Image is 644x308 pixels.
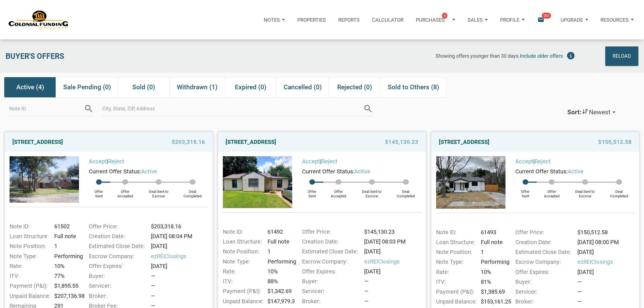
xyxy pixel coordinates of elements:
[220,277,265,285] div: ITV:
[284,82,322,92] span: Cancelled (0)
[353,185,391,198] div: Deal Sent to Escrow
[531,7,554,32] button: email207
[265,247,295,256] div: 1
[148,232,211,240] div: [DATE] 08:04 PM
[291,7,332,32] a: Properties
[220,237,265,246] div: Loan Structure:
[410,7,461,32] a: Purchases4
[515,158,551,165] span: |
[364,297,424,305] div: —
[86,292,148,300] div: Broker:
[140,185,177,198] div: Deal Sent to Escrow
[329,77,380,97] div: Rejected (0)
[9,101,83,116] input: Note ID
[265,237,295,246] div: Full note
[226,137,276,147] a: [STREET_ADDRESS]
[468,17,483,23] p: Sales
[299,257,362,266] div: Escrow Company:
[265,277,295,285] div: 88%
[362,247,424,256] div: [DATE]
[416,17,445,23] p: Purchases
[542,13,551,19] span: 207
[220,267,265,276] div: Rate:
[52,282,82,290] div: $1,895.55
[89,168,141,175] span: Current Offer Status:
[323,185,353,198] div: Offer Accepted
[568,168,584,175] span: active
[301,185,323,198] div: Offer Sent
[433,238,478,246] div: Loan Structure:
[86,252,148,260] div: Escrow Company:
[433,228,478,236] div: Note ID:
[388,82,439,92] span: Sold to Others (8)
[8,10,69,30] img: NoteUnlimited
[362,227,424,236] div: $145,130.23
[478,238,508,246] div: Full note
[332,7,366,32] button: Reports
[567,185,604,198] div: Deal Sent to Escrow
[265,297,295,305] div: $147,979.3
[321,158,337,165] a: Reject
[442,13,447,19] span: 4
[108,158,124,165] a: Reject
[433,278,478,286] div: ITV:
[433,248,478,256] div: Note Position:
[613,50,631,62] div: Reload
[299,227,362,236] div: Offer Price:
[594,7,640,32] a: Resources
[7,232,52,240] div: Loan Structure:
[461,7,494,32] a: Sales
[494,7,531,32] a: Profile
[554,10,594,30] button: Upgrade
[151,292,211,300] div: —
[513,278,575,286] div: Buyer:
[372,17,403,23] p: Calculator
[598,137,632,147] span: $150,512.58
[385,137,418,147] span: $145,130.23
[433,268,478,276] div: Rate:
[220,247,265,256] div: Note Position:
[478,248,508,256] div: 1
[554,7,594,32] a: Upgrade
[478,278,508,286] div: 81%
[7,282,52,290] div: Payment (P&I):
[433,258,478,266] div: Note Type:
[575,228,637,236] div: $150,512.58
[494,10,531,30] button: Profile
[148,262,211,270] div: [DATE]
[513,268,575,276] div: Offer Expires:
[265,287,295,295] div: $1,342.69
[52,262,82,270] div: 10%
[86,262,148,270] div: Offer Expires:
[52,272,82,280] div: 77%
[600,17,629,23] p: Resources
[132,82,155,92] span: Sold (0)
[302,158,337,165] span: |
[354,168,370,175] span: active
[220,287,265,295] div: Payment (P&I):
[297,17,326,23] p: Properties
[513,258,575,266] div: Escrow Company:
[433,297,478,306] div: Unpaid Balance:
[52,242,82,250] div: 1
[258,10,291,30] button: Notes
[605,46,638,66] button: Reload
[299,297,362,305] div: Broker:
[380,77,446,97] div: Sold to Others (8)
[7,262,52,270] div: Rate:
[10,156,79,203] img: 583015
[560,103,623,122] button: Sort:Newest
[63,82,111,92] span: Sale Pending (0)
[410,10,461,30] button: Purchases4
[89,158,107,165] a: Accept
[363,104,373,114] i: search
[561,17,583,23] p: Upgrade
[478,268,508,276] div: 10%
[364,287,424,295] div: —
[151,282,211,290] div: —
[265,267,295,276] div: 10%
[577,297,638,306] div: —
[151,252,211,260] span: ezREIClosings
[513,238,575,246] div: Creation Date:
[3,46,194,66] div: Buyer's Offers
